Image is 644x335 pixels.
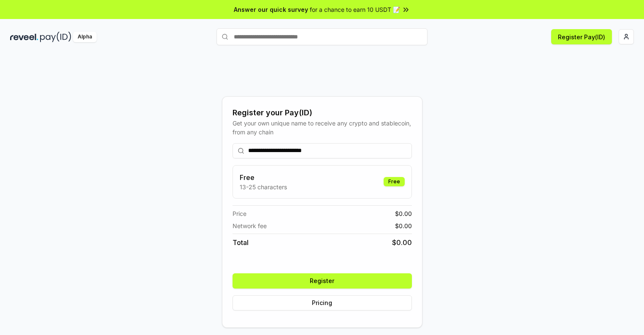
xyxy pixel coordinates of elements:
[233,107,412,119] div: Register your Pay(ID)
[233,295,412,310] button: Pricing
[240,172,287,182] h3: Free
[240,182,287,191] p: 13-25 characters
[73,32,97,42] div: Alpha
[395,209,412,218] span: $ 0.00
[10,32,38,42] img: reveel_dark
[233,119,412,136] div: Get your own unique name to receive any crypto and stablecoin, from any chain
[384,177,405,186] div: Free
[233,273,412,289] button: Register
[233,237,249,248] span: Total
[40,32,71,42] img: pay_id
[233,209,246,218] span: Price
[234,5,308,14] span: Answer our quick survey
[233,221,267,230] span: Network fee
[310,5,400,14] span: for a chance to earn 10 USDT 📝
[392,237,412,248] span: $ 0.00
[395,221,412,230] span: $ 0.00
[551,29,612,44] button: Register Pay(ID)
